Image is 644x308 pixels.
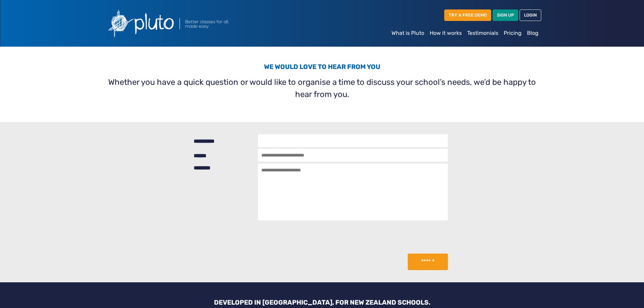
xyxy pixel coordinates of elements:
img: Pluto logo with the text Better classes for all, made easy [103,5,265,41]
a: Blog [524,26,541,40]
p: Whether you have a quick question or would like to organise a time to discuss your school’s needs... [107,76,537,100]
h3: DEVELOPED IN [GEOGRAPHIC_DATA], FOR NEW ZEALAND SCHOOLS. [209,299,436,306]
a: What is Pluto [389,26,427,40]
a: LOGIN [520,9,541,21]
h3: We would love to hear from you [107,63,537,73]
a: SIGN UP [493,9,518,21]
a: TRY A FREE DEMO [444,9,491,21]
a: Pricing [501,26,524,40]
a: Testimonials [464,26,501,40]
a: How it works [427,26,464,40]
